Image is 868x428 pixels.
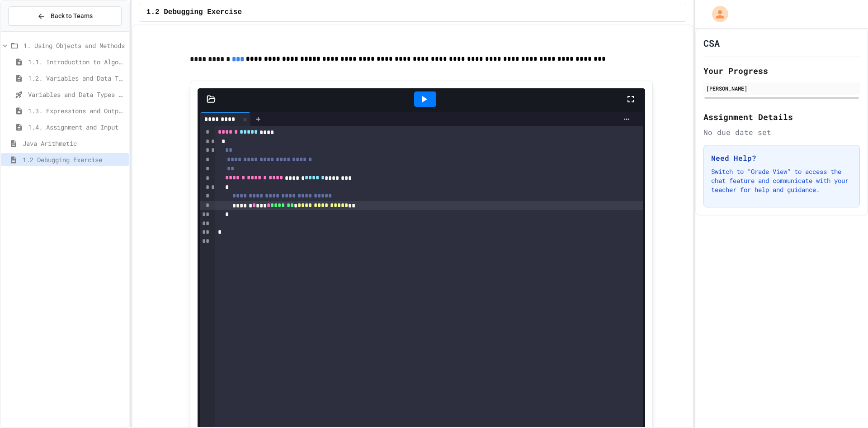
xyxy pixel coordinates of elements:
[706,84,857,92] div: [PERSON_NAME]
[703,127,860,138] div: No due date set
[28,90,125,99] span: Variables and Data Types - Quiz
[703,37,720,49] h1: CSA
[23,155,125,164] span: 1.2 Debugging Exercise
[711,167,852,194] p: Switch to "Grade View" to access the chat feature and communicate with your teacher for help and ...
[703,64,860,77] h2: Your Progress
[146,7,242,18] span: 1.2 Debugging Exercise
[28,57,125,67] span: 1.1. Introduction to Algorithms, Programming, and Compilers
[703,111,860,123] h2: Assignment Details
[24,41,125,50] span: 1. Using Objects and Methods
[28,73,125,83] span: 1.2. Variables and Data Types
[28,106,125,115] span: 1.3. Expressions and Output [New]
[8,6,122,26] button: Back to Teams
[51,11,93,21] span: Back to Teams
[23,139,125,148] span: Java Arithmetic
[703,4,731,24] div: My Account
[28,122,125,132] span: 1.4. Assignment and Input
[711,153,852,164] h3: Need Help?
